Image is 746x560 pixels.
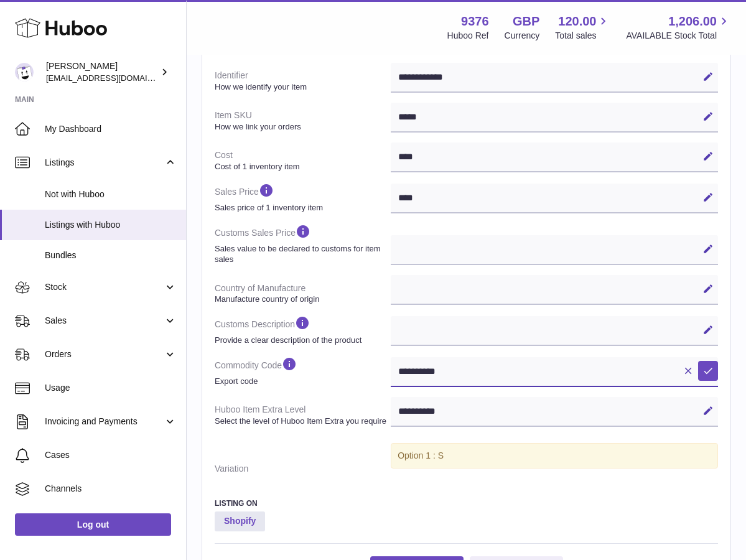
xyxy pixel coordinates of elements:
[15,513,171,536] a: Log out
[45,416,164,427] span: Invoicing and Payments
[215,121,388,133] strong: How we link your orders
[215,278,391,310] dt: Country of Manufacture
[461,13,489,30] strong: 9376
[215,511,265,531] strong: Shopify
[215,65,391,97] dt: Identifier
[215,376,388,387] strong: Export code
[555,13,610,42] a: 120.00 Total sales
[215,218,391,270] dt: Customs Sales Price
[45,219,177,231] span: Listings with Huboo
[45,449,177,461] span: Cases
[668,13,717,30] span: 1,206.00
[215,458,391,480] dt: Variation
[215,105,391,137] dt: Item SKU
[505,30,540,42] div: Currency
[215,144,391,177] dt: Cost
[215,351,391,392] dt: Commodity Code
[215,202,388,213] strong: Sales price of 1 inventory item
[45,382,177,394] span: Usage
[513,13,539,30] strong: GBP
[215,335,388,346] strong: Provide a clear description of the product
[215,82,388,93] strong: How we identify your item
[215,416,388,427] strong: Select the level of Huboo Item Extra you require
[45,281,164,293] span: Stock
[45,123,177,135] span: My Dashboard
[215,399,391,431] dt: Huboo Item Extra Level
[447,30,489,42] div: Huboo Ref
[215,310,391,351] dt: Customs Description
[555,30,610,42] span: Total sales
[45,483,177,495] span: Channels
[15,63,34,82] img: info@azura-rose.com
[45,348,164,360] span: Orders
[215,177,391,218] dt: Sales Price
[46,73,183,83] span: [EMAIL_ADDRESS][DOMAIN_NAME]
[215,294,388,305] strong: Manufacture country of origin
[45,157,164,169] span: Listings
[626,13,731,42] a: 1,206.00 AVAILABLE Stock Total
[45,189,177,200] span: Not with Huboo
[215,243,388,265] strong: Sales value to be declared to customs for item sales
[46,60,158,84] div: [PERSON_NAME]
[215,161,388,172] strong: Cost of 1 inventory item
[45,315,164,327] span: Sales
[45,250,177,261] span: Bundles
[215,498,718,508] h3: Listing On
[558,13,596,30] span: 120.00
[391,443,718,469] div: Option 1 : S
[626,30,731,42] span: AVAILABLE Stock Total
